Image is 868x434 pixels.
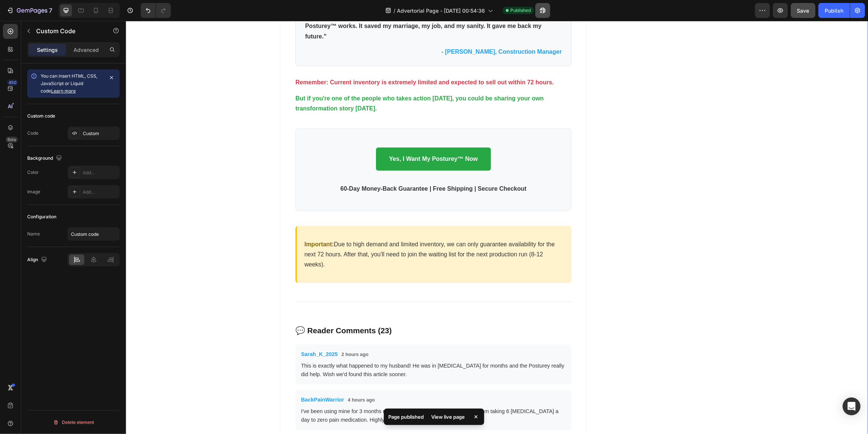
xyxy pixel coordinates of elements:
[388,413,424,421] p: Page published
[27,130,38,137] div: Code
[427,412,469,422] div: View live page
[170,74,418,91] span: But if you're one of the people who takes action [DATE], you could be sharing your own transforma...
[27,153,63,163] div: Background
[170,58,428,65] span: Remember: Current inventory is extremely limited and expected to sell out within 72 hours.
[175,386,440,403] div: I've been using mine for 3 months now. The difference is incredible. I went from taking 6 [MEDICA...
[175,329,440,338] div: Sarah_K_2025
[222,376,249,382] span: 4 hours ago
[51,88,76,94] a: Learn more
[215,165,401,171] strong: 60-Day Money-Back Guarantee | Free Shipping | Secure Checkout
[818,3,850,18] button: Publish
[126,21,868,434] iframe: Design area
[27,213,56,220] div: Configuration
[27,416,120,428] button: Delete element
[170,303,446,316] h3: 💬 Reader Comments (23)
[843,397,861,415] div: Open Intercom Messenger
[797,7,809,14] span: Save
[175,375,440,383] div: BackPainWarrior
[179,220,208,227] strong: Important:
[27,113,55,119] div: Custom code
[73,46,99,54] p: Advanced
[510,7,531,14] span: Published
[6,137,18,143] div: Beta
[179,26,436,36] div: - [PERSON_NAME], Construction Manager
[179,218,438,249] p: Due to high demand and limited inventory, we can only guarantee availability for the next 72 hour...
[791,3,815,18] button: Save
[27,188,40,195] div: Image
[216,331,243,336] span: 2 hours ago
[3,3,56,18] button: 7
[83,169,118,176] div: Add...
[27,231,40,237] div: Name
[83,130,118,137] div: Custom
[83,189,118,196] div: Add...
[27,255,48,265] div: Align
[7,79,18,85] div: 450
[49,6,52,15] p: 7
[397,7,485,15] span: Advertorial Page - [DATE] 00:54:36
[27,169,39,176] div: Color
[141,3,171,18] div: Undo/Redo
[825,7,843,15] div: Publish
[394,7,395,15] span: /
[36,26,100,35] p: Custom Code
[53,418,94,427] div: Delete element
[41,73,97,94] span: You can insert HTML, CSS, JavaScript or Liquid code
[175,341,440,358] div: This is exactly what happened to my husband! He was in [MEDICAL_DATA] for months and the Posturey...
[37,46,58,54] p: Settings
[250,127,365,150] a: Yes, I Want My Posturey™ Now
